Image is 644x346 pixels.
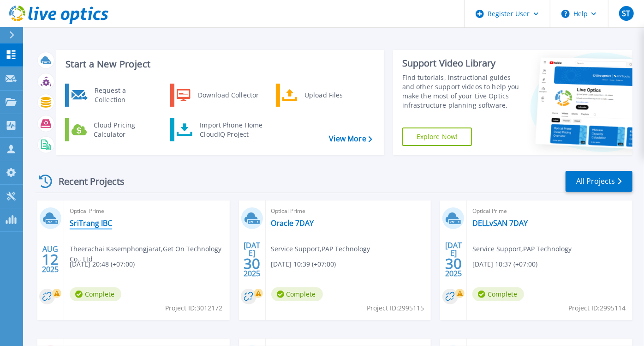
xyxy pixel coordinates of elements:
[271,259,336,269] span: [DATE] 10:39 (+07:00)
[300,86,368,104] div: Upload Files
[472,259,537,269] span: [DATE] 10:37 (+07:00)
[402,57,522,69] div: Support Video Library
[70,244,230,264] span: Theerachai Kasemphongjarat , Get On Technology Co., Ltd
[193,86,263,104] div: Download Collector
[445,260,462,267] span: 30
[271,219,314,228] a: Oracle 7DAY
[42,255,59,263] span: 12
[566,171,632,192] a: All Projects
[271,206,426,216] span: Optical Prime
[36,170,137,193] div: Recent Projects
[276,84,370,107] a: Upload Files
[472,244,572,254] span: Service Support , PAP Technology
[65,118,160,141] a: Cloud Pricing Calculator
[622,10,630,17] span: ST
[329,134,372,143] a: View More
[472,206,627,216] span: Optical Prime
[65,84,160,107] a: Request a Collection
[70,259,135,269] span: [DATE] 20:48 (+07:00)
[445,243,462,276] div: [DATE] 2025
[271,287,323,301] span: Complete
[271,244,370,254] span: Service Support , PAP Technology
[70,219,112,228] a: SriTrang IBC
[170,84,265,107] a: Download Collector
[70,206,224,216] span: Optical Prime
[70,287,121,301] span: Complete
[195,121,267,139] div: Import Phone Home CloudIQ Project
[568,303,626,313] span: Project ID: 2995114
[402,73,522,110] div: Find tutorials, instructional guides and other support videos to help you make the most of your L...
[472,219,528,228] a: DELLvSAN 7DAY
[66,59,372,69] h3: Start a New Project
[402,127,472,146] a: Explore Now!
[89,121,157,139] div: Cloud Pricing Calculator
[42,243,59,276] div: AUG 2025
[90,86,157,104] div: Request a Collection
[243,243,261,276] div: [DATE] 2025
[472,287,524,301] span: Complete
[367,303,424,313] span: Project ID: 2995115
[244,260,260,267] span: 30
[166,303,223,313] span: Project ID: 3012172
